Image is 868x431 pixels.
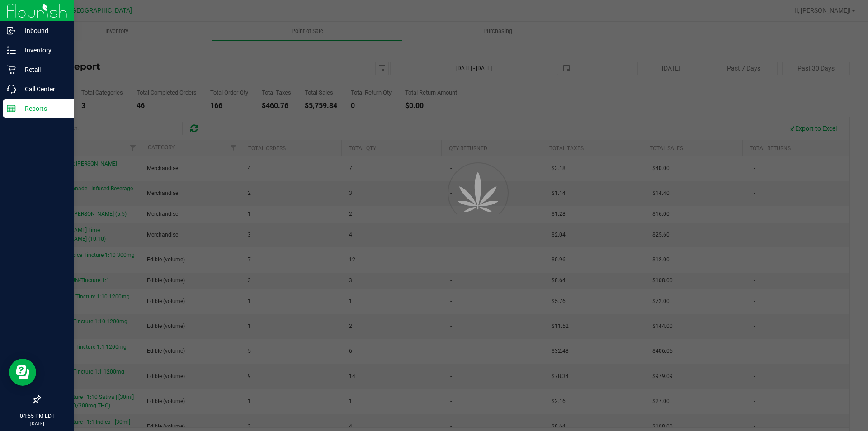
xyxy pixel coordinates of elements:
[4,412,70,420] p: 04:55 PM EDT
[9,359,36,386] iframe: Resource center
[16,103,70,114] p: Reports
[7,85,16,94] inline-svg: Call Center
[7,104,16,113] inline-svg: Reports
[16,64,70,75] p: Retail
[16,45,70,56] p: Inventory
[7,26,16,35] inline-svg: Inbound
[16,25,70,36] p: Inbound
[16,84,70,95] p: Call Center
[4,420,70,427] p: [DATE]
[7,65,16,74] inline-svg: Retail
[7,46,16,55] inline-svg: Inventory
